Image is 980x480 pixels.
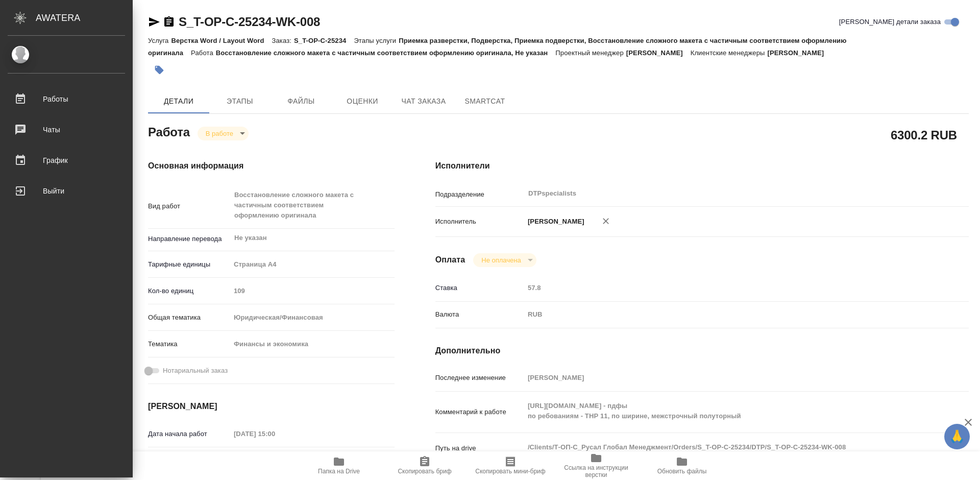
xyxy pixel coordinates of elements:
[294,37,354,44] p: S_T-OP-C-25234
[148,160,395,172] h4: Основная информация
[524,397,924,425] textarea: [URL][DOMAIN_NAME] - пдфы по ребованиям - ТНР 11, по ширине, межстрочный полуторный
[8,153,125,168] div: График
[163,16,175,28] button: Скопировать ссылку
[435,254,465,266] h4: Оплата
[3,148,130,173] a: График
[148,234,230,244] p: Направление перевода
[553,451,639,480] button: Ссылка на инструкции верстки
[626,49,691,57] p: [PERSON_NAME]
[524,217,584,227] p: [PERSON_NAME]
[944,424,970,449] button: 🙏
[435,160,969,172] h4: Исполнители
[148,259,230,270] p: Тарифные единицы
[435,309,524,320] p: Валюта
[154,95,203,108] span: Детали
[657,468,707,475] span: Обновить файлы
[399,95,448,108] span: Чат заказа
[191,49,216,57] p: Работа
[171,37,272,44] p: Верстка Word / Layout Word
[318,468,360,475] span: Папка на Drive
[524,280,924,295] input: Пустое поле
[555,49,626,57] p: Проектный менеджер
[230,283,395,298] input: Пустое поле
[198,127,249,140] div: В работе
[891,126,957,143] h2: 6300.2 RUB
[148,339,230,349] p: Тематика
[8,91,125,107] div: Работы
[468,451,553,480] button: Скопировать мини-бриф
[948,426,966,447] span: 🙏
[382,451,468,480] button: Скопировать бриф
[524,439,924,456] textarea: /Clients/Т-ОП-С_Русал Глобал Менеджмент/Orders/S_T-OP-C-25234/DTP/S_T-OP-C-25234-WK-008
[473,253,536,267] div: В работе
[148,16,160,28] button: Скопировать ссылку для ЯМессенджера
[435,217,524,227] p: Исполнитель
[148,286,230,296] p: Кол-во единиц
[435,283,524,293] p: Ставка
[398,468,451,475] span: Скопировать бриф
[148,313,230,323] p: Общая тематика
[8,183,125,199] div: Выйти
[277,95,326,108] span: Файлы
[148,429,230,439] p: Дата начала работ
[559,464,633,478] span: Ссылка на инструкции верстки
[767,49,831,57] p: [PERSON_NAME]
[524,370,924,385] input: Пустое поле
[179,15,320,29] a: S_T-OP-C-25234-WK-008
[230,309,395,326] div: Юридическая/Финансовая
[230,426,320,441] input: Пустое поле
[230,256,395,273] div: Страница А4
[272,37,294,44] p: Заказ:
[148,122,190,140] h2: Работа
[639,451,725,480] button: Обновить файлы
[3,86,130,112] a: Работы
[8,122,125,137] div: Чаты
[215,95,264,108] span: Этапы
[203,129,236,138] button: В работе
[296,451,382,480] button: Папка на Drive
[460,95,509,108] span: SmartCat
[435,373,524,383] p: Последнее изменение
[216,49,556,57] p: Восстановление сложного макета с частичным соответствием оформлению оригинала, Не указан
[435,443,524,453] p: Путь на drive
[478,256,524,265] button: Не оплачена
[595,210,617,232] button: Удалить исполнителя
[148,201,230,211] p: Вид работ
[36,8,133,28] div: AWATERA
[475,468,545,475] span: Скопировать мини-бриф
[148,37,171,44] p: Услуга
[435,189,524,200] p: Подразделение
[435,345,969,357] h4: Дополнительно
[3,117,130,142] a: Чаты
[230,335,395,353] div: Финансы и экономика
[3,178,130,204] a: Выйти
[163,366,228,376] span: Нотариальный заказ
[435,407,524,417] p: Комментарий к работе
[148,37,847,57] p: Приемка разверстки, Подверстка, Приемка подверстки, Восстановление сложного макета с частичным со...
[524,306,924,323] div: RUB
[839,17,941,27] span: [PERSON_NAME] детали заказа
[691,49,768,57] p: Клиентские менеджеры
[148,400,395,413] h4: [PERSON_NAME]
[338,95,387,108] span: Оценки
[354,37,399,44] p: Этапы услуги
[148,59,170,81] button: Добавить тэг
